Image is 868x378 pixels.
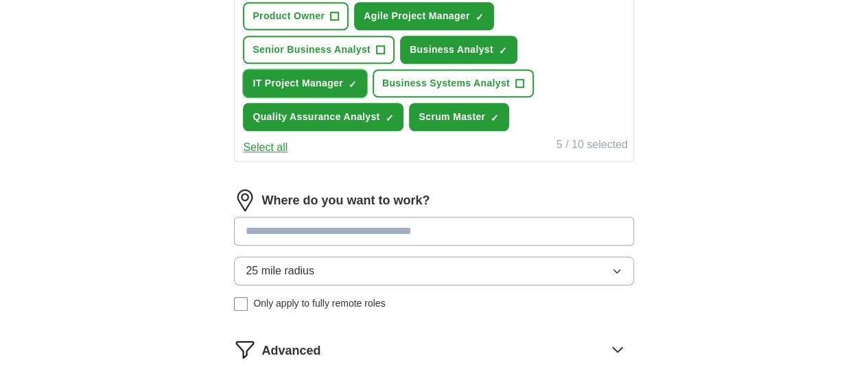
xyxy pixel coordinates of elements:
[499,45,507,56] span: ✓
[491,113,499,123] span: ✓
[253,110,379,124] span: Quality Assurance Analyst
[354,2,493,30] button: Agile Project Manager✓
[234,297,248,311] input: Only apply to fully remote roles
[234,257,633,285] button: 25 mile radius
[556,137,628,156] div: 5 / 10 selected
[234,189,256,211] img: location.png
[364,9,469,23] span: Agile Project Manager
[261,191,430,210] label: Where do you want to work?
[382,76,510,91] span: Business Systems Analyst
[410,43,493,57] span: Business Analyst
[243,36,395,64] button: Senior Business Analyst
[349,79,357,90] span: ✓
[253,76,343,91] span: IT Project Manager
[243,103,403,131] button: Quality Assurance Analyst✓
[385,113,393,123] span: ✓
[243,69,367,97] button: IT Project Manager✓
[400,36,517,64] button: Business Analyst✓
[246,263,314,279] span: 25 mile radius
[261,342,320,360] span: Advanced
[253,296,385,311] span: Only apply to fully remote roles
[234,338,256,360] img: filter
[419,110,485,124] span: Scrum Master
[253,43,371,57] span: Senior Business Analyst
[409,103,509,131] button: Scrum Master✓
[243,2,349,30] button: Product Owner
[243,139,288,156] button: Select all
[253,9,325,23] span: Product Owner
[373,69,534,97] button: Business Systems Analyst
[476,12,484,23] span: ✓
